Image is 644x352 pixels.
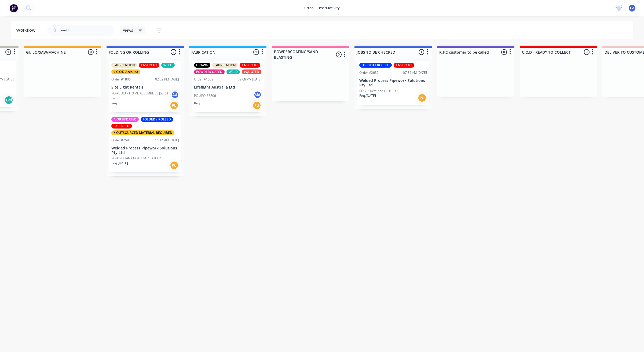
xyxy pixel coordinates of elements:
[170,161,178,170] div: PU
[302,4,316,12] div: sales
[109,61,181,112] div: FABRICATIONLASERCUTWELDx C.O.D AccountOrder #180602:09 PM [DATE]Site Light RentalsPO #SOLAR FRAME...
[316,4,342,12] div: productivity
[240,63,260,68] div: LASERCUT
[155,138,179,143] div: 11:14 AM [DATE]
[16,27,38,34] div: Workflow
[111,138,131,143] div: Order #2592
[242,69,261,74] div: xQUOTED
[141,117,173,122] div: FOLDED / ROLLED
[194,85,262,90] p: Lifeflight Australia Ltd
[161,63,175,68] div: WELD
[253,101,261,110] div: PU
[139,63,159,68] div: LASERCUT
[630,6,634,10] span: CA
[111,77,131,82] div: Order #1806
[111,117,139,122] div: *JOB UPDATED
[357,61,429,105] div: FOLDED / ROLLEDLASERCUTOrder #263207:32 AM [DATE]Welded Process Pipework Solutions Pty LtdPO #PO-...
[418,94,426,102] div: PU
[111,161,128,166] p: Req. [DATE]
[359,78,427,87] p: Welded Process Pipework Solutions Pty Ltd
[359,93,376,98] p: Req. [DATE]
[109,115,181,172] div: *JOB UPDATEDFOLDED / ROLLEDLASERCUTX OUTSOURCED MATERIAL REQUIREDOrder #259211:14 AM [DATE]Welded...
[111,146,179,155] p: Welded Process Pipework Solutions Pty Ltd
[192,61,264,112] div: DRAWNFABRICATIONLASERCUTPOWDERCOATEDWELDxQUOTEDOrder #160202:08 PM [DATE]Lifeflight Australia Ltd...
[5,96,13,104] div: Del
[123,27,133,33] span: Views
[194,101,200,106] p: Req.
[359,70,379,75] div: Order #2632
[212,63,238,68] div: FABRICATION
[155,77,179,82] div: 02:09 PM [DATE]
[10,4,18,12] img: Factory
[111,91,171,101] p: PO #SOLAR FRAME ASSEMBLIES JSS-6T-G2
[254,91,262,99] div: MA
[111,85,179,90] p: Site Light Rentals
[194,63,210,68] div: DRAWN
[359,89,396,93] p: PO #PO-Welded J001013
[171,91,179,99] div: AA
[111,63,137,68] div: FABRICATION
[194,77,213,82] div: Order #1602
[170,101,178,110] div: PU
[111,130,174,135] div: X OUTSOURCED MATERIAL REQUIRED
[111,124,132,129] div: LASERCUT
[111,156,161,161] p: PO # PO-TANK BOTTOM REDUCER
[194,93,216,98] p: PO #PO-33806
[61,25,114,36] input: Search for orders...
[359,63,392,68] div: FOLDED / ROLLED
[194,69,225,74] div: POWDERCOATED
[111,101,118,106] p: Req.
[394,63,414,68] div: LASERCUT
[238,77,262,82] div: 02:08 PM [DATE]
[111,69,140,74] div: x C.O.D Account
[403,70,427,75] div: 07:32 AM [DATE]
[226,69,240,74] div: WELD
